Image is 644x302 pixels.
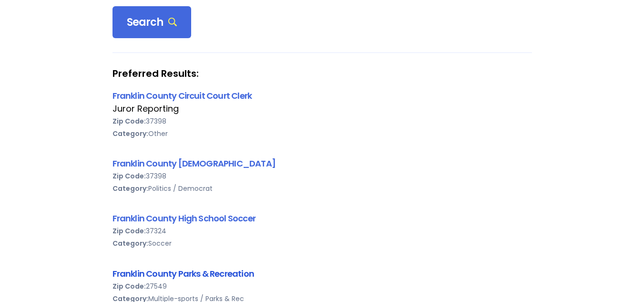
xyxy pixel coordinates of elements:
b: Zip Code: [112,281,146,291]
div: Soccer [112,237,532,250]
a: Franklin County [DEMOGRAPHIC_DATA] [112,157,276,169]
div: 37398 [112,170,532,182]
b: Category: [112,129,148,138]
a: Franklin County High School Soccer [112,212,256,224]
b: Zip Code: [112,226,146,236]
div: Juror Reporting [112,103,532,115]
b: Zip Code: [112,116,146,126]
div: Search [112,6,192,39]
a: Franklin County Circuit Court Clerk [112,90,252,102]
b: Category: [112,239,148,248]
div: Franklin County Parks & Recreation [112,267,532,280]
strong: Preferred Results: [112,67,532,80]
div: 37398 [112,115,532,127]
div: Franklin County [DEMOGRAPHIC_DATA] [112,157,532,170]
a: Franklin County Parks & Recreation [112,268,254,280]
b: Category: [112,184,148,193]
div: Franklin County High School Soccer [112,212,532,225]
div: Politics / Democrat [112,182,532,195]
div: 27549 [112,280,532,292]
div: 37324 [112,225,532,237]
div: Franklin County Circuit Court Clerk [112,89,532,102]
div: Other [112,127,532,140]
b: Zip Code: [112,171,146,181]
span: Search [127,16,177,29]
